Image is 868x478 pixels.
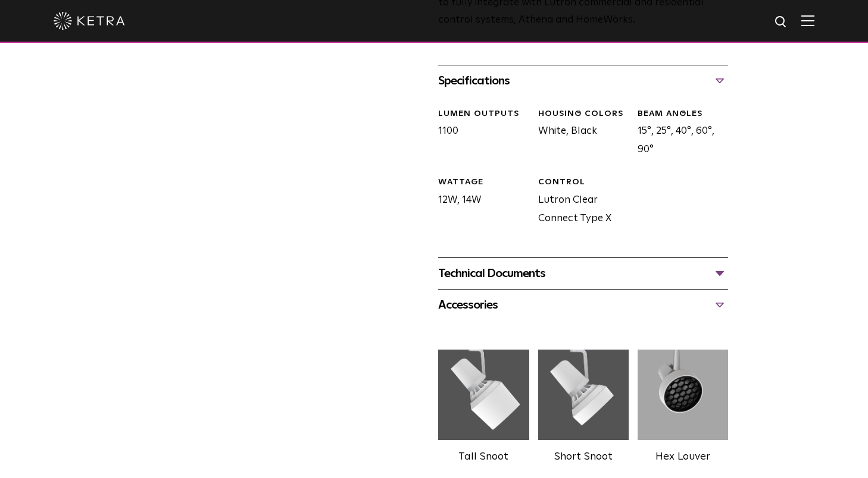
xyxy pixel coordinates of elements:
[438,108,529,120] div: LUMEN OUTPUTS
[438,295,728,315] div: Accessories
[458,451,508,462] label: Tall Snoot
[774,15,789,30] img: search icon
[529,177,629,228] div: Lutron Clear Connect Type X
[638,108,728,120] div: BEAM ANGLES
[438,344,529,445] img: 561d9251a6fee2cab6f1
[438,71,728,90] div: Specifications
[529,108,629,159] div: White, Black
[655,451,710,462] label: Hex Louver
[554,451,613,462] label: Short Snoot
[638,344,728,445] img: 3b1b0dc7630e9da69e6b
[438,264,728,283] div: Technical Documents
[429,177,529,228] div: 12W, 14W
[538,177,629,188] div: CONTROL
[54,12,125,30] img: ketra-logo-2019-white
[801,15,814,26] img: Hamburger%20Nav.svg
[429,108,529,159] div: 1100
[538,108,629,120] div: HOUSING COLORS
[438,177,529,188] div: WATTAGE
[629,108,728,159] div: 15°, 25°, 40°, 60°, 90°
[538,344,629,445] img: 28b6e8ee7e7e92b03ac7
